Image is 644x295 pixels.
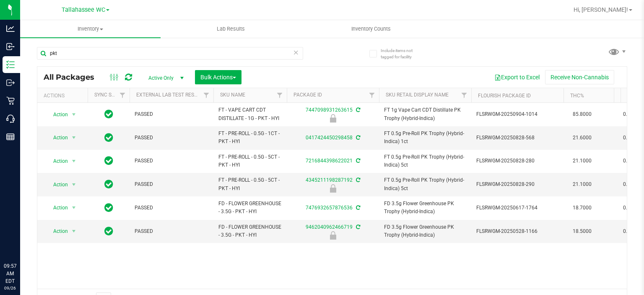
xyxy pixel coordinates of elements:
span: Hi, [PERSON_NAME]! [574,6,628,13]
button: Export to Excel [489,70,545,84]
span: FD 3.5g Flower Greenhouse PK Trophy (Hybrid-Indica) [384,200,466,216]
span: FT - PRE-ROLL - 0.5G - 5CT - PKT - HYI [218,176,282,192]
span: 0.0000 [619,155,643,167]
span: FT - PRE-ROLL - 0.5G - 5CT - PKT - HYI [218,153,282,169]
span: Action [46,202,68,214]
button: Receive Non-Cannabis [545,70,614,84]
div: Quarantine [286,114,380,123]
inline-svg: Retail [6,97,15,105]
p: 09:57 AM EDT [4,262,16,285]
span: 18.7000 [569,202,596,214]
span: Include items not tagged for facility [381,47,423,60]
span: FLSRWGM-20250828-290 [476,180,558,188]
span: Sync from Compliance System [355,107,360,113]
span: 0.0000 [619,132,643,144]
span: FD - FLOWER GREENHOUSE - 3.5G - PKT - HYI [218,200,282,216]
span: Action [46,179,68,191]
span: PASSED [135,110,208,118]
a: 7216844398622021 [306,158,353,164]
input: Search Package ID, Item Name, SKU, Lot or Part Number... [37,47,303,60]
span: 0.0000 [619,178,643,191]
span: FLSRWGM-20250828-280 [476,157,558,165]
span: In Sync [104,225,113,237]
span: Action [46,225,68,237]
span: Sync from Compliance System [355,135,360,141]
inline-svg: Reports [6,133,15,141]
iframe: Resource center [8,228,34,253]
span: Action [46,109,68,120]
span: In Sync [104,178,113,190]
a: Filter [200,88,213,102]
span: FT 0.5g Pre-Roll PK Trophy (Hybrid-Indica) 5ct [384,153,466,169]
span: FT 1g Vape Cart CDT Distillate PK Trophy (Hybrid-Indica) [384,106,466,122]
span: select [69,225,79,237]
span: FD 3.5g Flower Greenhouse PK Trophy (Hybrid-Indica) [384,223,466,239]
inline-svg: Inventory [6,60,15,69]
a: Sku Retail Display Name [386,92,449,98]
span: Sync from Compliance System [355,177,360,183]
span: select [69,109,79,120]
button: Bulk Actions [195,70,241,84]
span: PASSED [135,227,208,235]
inline-svg: Analytics [6,24,15,33]
span: Inventory Counts [340,25,402,33]
span: FLSRWGM-20250528-1166 [476,227,558,235]
a: External Lab Test Result [136,92,202,98]
div: Newly Received [286,231,380,240]
a: Filter [116,88,130,102]
span: PASSED [135,204,208,212]
span: select [69,155,79,167]
div: Actions [44,93,84,99]
span: FT 0.5g Pre-Roll PK Trophy (Hybrid-Indica) 1ct [384,130,466,146]
a: 0417424450298458 [306,135,353,141]
span: FD - FLOWER GREENHOUSE - 3.5G - PKT - HYI [218,223,282,239]
span: 0.1510 [619,108,643,120]
inline-svg: Inbound [6,42,15,51]
span: select [69,179,79,191]
a: Filter [457,88,471,102]
span: Sync from Compliance System [355,205,360,211]
span: Lab Results [205,25,256,33]
span: FLSRWGM-20250617-1764 [476,204,558,212]
span: FT 0.5g Pre-Roll PK Trophy (Hybrid-Indica) 5ct [384,176,466,192]
span: In Sync [104,155,113,167]
span: FT - PRE-ROLL - 0.5G - 1CT - PKT - HYI [218,130,282,146]
inline-svg: Outbound [6,78,15,87]
span: Clear [293,47,299,58]
span: Bulk Actions [200,74,236,81]
a: THC% [570,93,584,99]
span: 0.0000 [619,202,643,214]
span: 21.1000 [569,155,596,167]
a: Filter [365,88,379,102]
span: 0.0000 [619,225,643,238]
a: 4345211198287192 [306,177,353,183]
span: 21.6000 [569,132,596,144]
a: 7447098931263615 [306,107,353,113]
span: In Sync [104,108,113,120]
span: FLSRWGM-20250828-568 [476,134,558,142]
span: Sync from Compliance System [355,224,360,230]
span: Action [46,155,68,167]
span: Tallahassee WC [62,6,105,13]
span: 85.8000 [569,108,596,120]
span: All Packages [44,73,103,82]
a: Lab Results [161,20,301,38]
a: 9462040962466719 [306,224,353,230]
span: select [69,202,79,214]
span: 21.1000 [569,178,596,191]
inline-svg: Call Center [6,115,15,123]
span: FLSRWGM-20250904-1014 [476,110,558,118]
a: SKU Name [220,92,245,98]
a: Package ID [293,92,322,98]
span: FT - VAPE CART CDT DISTILLATE - 1G - PKT - HYI [218,106,282,122]
span: Sync from Compliance System [355,158,360,164]
span: In Sync [104,202,113,214]
span: Action [46,132,68,144]
p: 09/26 [4,285,16,291]
span: Inventory [20,25,161,33]
span: In Sync [104,132,113,144]
span: 18.5000 [569,225,596,238]
span: PASSED [135,134,208,142]
span: PASSED [135,180,208,188]
span: PASSED [135,157,208,165]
